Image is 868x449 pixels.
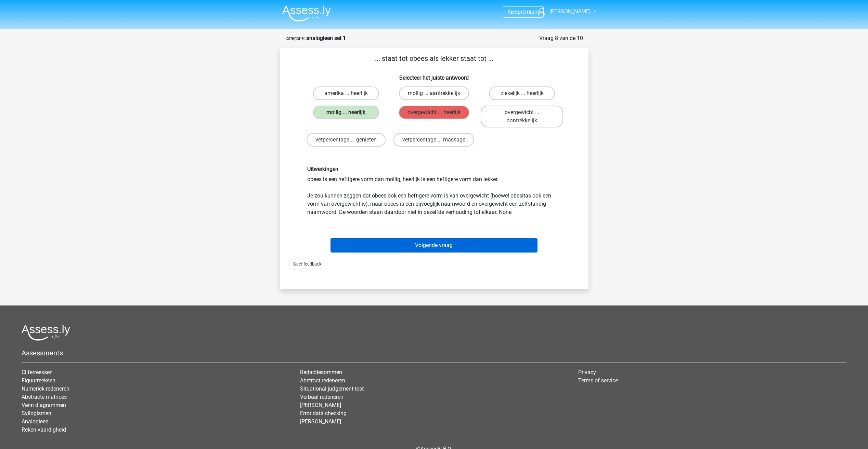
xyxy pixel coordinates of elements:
[300,394,344,400] a: Verbaal redeneren
[302,166,566,216] div: obees is een heftigere vorm dan mollig, heerlijk is een heftigere vorm dan lekker. Je zou kunnen ...
[291,53,578,64] p: ... staat tot obees als lekker staat tot ...
[291,69,578,81] h6: Selecteer het juiste antwoord
[285,36,305,41] small: Categorie:
[539,34,583,42] div: Vraag 8 van de 10
[313,86,379,100] label: amerika ... heerlijk
[313,106,379,119] label: mollig ... heerlijk
[22,325,70,341] img: Assessly logo
[300,377,345,384] a: Abstract redeneren
[481,106,563,127] label: overgewicht ... aantrekkelijk
[282,5,331,22] img: Assessly
[306,35,346,41] strong: analogieen set 1
[22,377,55,384] a: Figuurreeksen
[578,377,618,384] a: Terms of service
[22,410,51,417] a: Syllogismen
[549,8,591,15] span: [PERSON_NAME]
[22,394,67,400] a: Abstracte matrices
[300,369,342,376] a: Redactiesommen
[578,369,596,376] a: Privacy
[489,86,555,100] label: ziekelijk ... heerlijk
[22,385,69,392] a: Numeriek redeneren
[399,86,469,100] label: mollig ... aantrekkelijk
[22,349,846,357] h5: Assessments
[22,426,66,433] a: Reken vaardigheid
[307,166,561,172] h6: Uitwerkingen
[503,7,543,16] a: Kiespremium
[300,402,341,408] a: [PERSON_NAME]
[22,402,66,408] a: Venn diagrammen
[399,106,469,119] label: overgewicht ... heerlijk
[300,418,341,425] a: [PERSON_NAME]
[22,418,49,425] a: Analogieen
[507,9,518,15] span: Kies
[535,8,591,16] a: [PERSON_NAME]
[518,9,539,15] span: premium
[307,133,386,147] label: vetpercentage ... genieten
[300,410,347,417] a: Error data checking
[331,238,537,253] button: Volgende vraag
[393,133,474,147] label: vetpercentage ... massage
[288,261,321,267] span: Geef feedback
[300,385,364,392] a: Situational judgement test
[22,369,53,376] a: Cijferreeksen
